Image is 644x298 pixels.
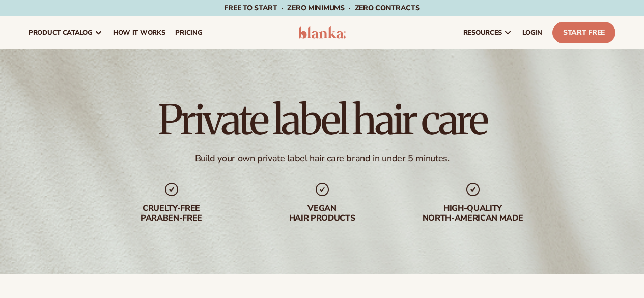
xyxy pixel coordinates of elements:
span: How It Works [113,29,165,37]
span: LOGIN [522,29,542,37]
a: product catalog [23,16,108,49]
div: Build your own private label hair care brand in under 5 minutes. [195,153,450,165]
img: logo [298,26,346,39]
span: resources [463,29,502,37]
a: How It Works [108,16,171,49]
a: pricing [170,16,207,49]
div: cruelty-free paraben-free [106,204,237,223]
div: Vegan hair products [257,204,387,223]
a: LOGIN [517,16,547,49]
span: product catalog [29,29,93,37]
a: Start Free [552,22,615,43]
span: Free to start · ZERO minimums · ZERO contracts [224,3,419,13]
h1: Private label hair care [158,100,487,141]
a: resources [458,16,517,49]
div: High-quality North-american made [408,204,538,223]
span: pricing [175,29,202,37]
